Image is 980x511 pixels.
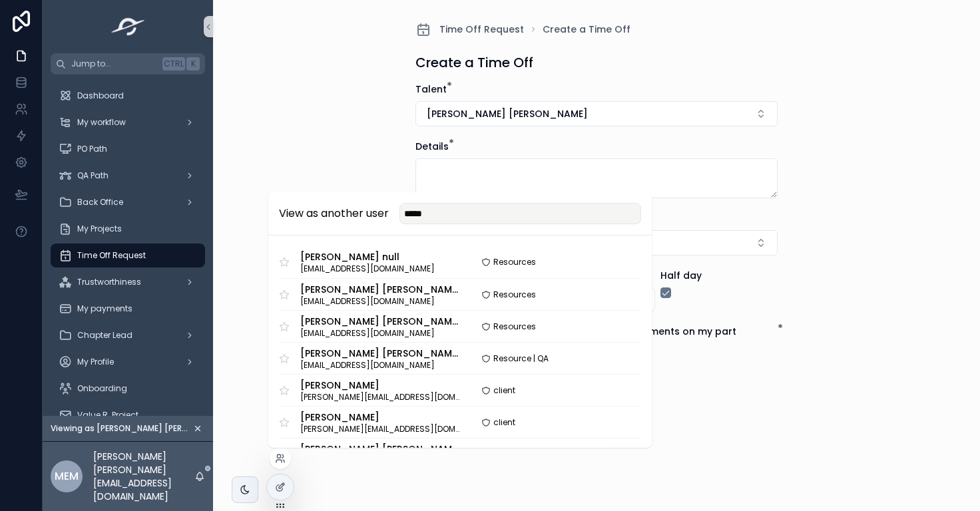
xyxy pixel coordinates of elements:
span: Time Off Request [77,250,146,261]
a: Time Off Request [415,21,524,37]
span: [EMAIL_ADDRESS][DOMAIN_NAME] [300,327,460,338]
span: [EMAIL_ADDRESS][DOMAIN_NAME] [300,359,460,370]
span: [PERSON_NAME][EMAIL_ADDRESS][DOMAIN_NAME] [300,391,460,402]
span: Trustworthiness [77,277,141,287]
span: Value R. Project [77,410,138,421]
span: [PERSON_NAME][EMAIL_ADDRESS][DOMAIN_NAME] [300,423,460,434]
img: App logo [107,16,149,37]
a: Dashboard [51,84,205,108]
span: Jump to... [71,59,157,69]
span: [PERSON_NAME] [PERSON_NAME] [300,346,460,359]
span: Back Office [77,197,123,208]
a: PO Path [51,137,205,161]
span: Details [415,140,449,153]
span: Resource | QA [493,353,549,363]
span: Chapter Lead [77,330,132,341]
button: Jump to...CtrlK [51,53,205,75]
a: Back Office [51,190,205,214]
a: My payments [51,297,205,321]
span: client [493,417,515,427]
span: [PERSON_NAME] [PERSON_NAME] [300,314,460,327]
span: My payments [77,303,132,314]
a: My workflow [51,110,205,134]
span: Time Off Request [439,23,524,36]
span: MEm [55,468,79,484]
span: [PERSON_NAME] [PERSON_NAME] [427,107,588,120]
div: scrollable content [43,75,213,416]
h2: View as another user [279,206,389,222]
span: K [188,59,198,69]
a: Chapter Lead [51,323,205,347]
span: [PERSON_NAME] [PERSON_NAME] null [300,282,460,295]
span: Resources [493,289,536,299]
span: My workflow [77,117,126,128]
button: Select Button [415,101,778,126]
span: Talent [415,83,447,96]
h1: Create a Time Off [415,53,533,72]
a: Time Off Request [51,244,205,267]
span: QA Path [77,170,109,181]
span: [EMAIL_ADDRESS][DOMAIN_NAME] [300,295,460,306]
a: Value R. Project [51,403,205,427]
span: Onboarding [77,383,127,394]
span: [PERSON_NAME] [PERSON_NAME] null [300,442,460,455]
p: [PERSON_NAME] [PERSON_NAME] [EMAIL_ADDRESS][DOMAIN_NAME] [93,450,194,503]
span: client [493,385,515,395]
a: Onboarding [51,377,205,401]
span: Dashboard [77,90,124,101]
span: Viewing as [PERSON_NAME] [PERSON_NAME] [51,423,190,434]
span: My Projects [77,224,122,234]
span: Resources [493,321,536,331]
span: PO Path [77,144,107,154]
span: [PERSON_NAME] [300,378,460,391]
span: My Profile [77,357,114,367]
a: QA Path [51,164,205,188]
span: [PERSON_NAME] [300,410,460,423]
a: Create a Time Off [543,23,630,36]
a: My Projects [51,217,205,241]
a: Trustworthiness [51,270,205,294]
span: Ctrl [162,57,185,71]
span: [EMAIL_ADDRESS][DOMAIN_NAME] [300,263,435,274]
iframe: Spotlight [1,64,25,88]
a: My Profile [51,350,205,374]
span: Resources [493,257,536,267]
span: Half day [660,269,702,282]
span: [PERSON_NAME] null [300,250,435,263]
